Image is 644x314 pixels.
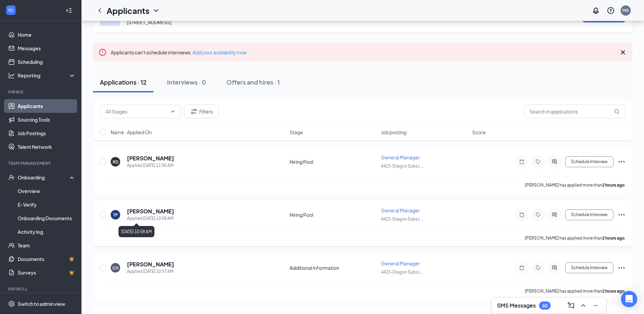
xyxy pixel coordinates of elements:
a: Messages [18,41,76,55]
svg: QuestionInfo [607,6,615,15]
div: [DATE] 10:58 AM [118,226,154,237]
a: Applicants [18,99,76,113]
b: 2 hours ago [602,182,625,188]
div: Hiring Pool [290,158,377,165]
div: Interviews · 0 [167,78,206,86]
div: Open Intercom Messenger [621,291,637,307]
button: ChevronUp [578,300,589,311]
a: Add your availability now [192,49,246,55]
svg: Notifications [592,6,600,15]
a: DocumentsCrown [18,252,76,266]
span: 4423-Dragon Subs L ... [381,163,424,169]
div: RD [113,159,118,165]
div: Onboarding [18,174,70,181]
svg: Ellipses [618,158,626,166]
div: Applied [DATE] 10:58 AM [127,215,174,222]
button: Schedule Interview [565,209,613,220]
svg: Settings [8,300,15,307]
a: Job Postings [18,126,76,140]
svg: ComposeMessage [567,301,575,310]
span: General Manager [381,207,420,213]
a: E-Verify [18,198,76,211]
span: Job posting [381,129,406,136]
span: Stage [290,129,303,136]
a: Overview [18,184,76,198]
button: Minimize [590,300,601,311]
span: Applicants can't schedule interviews. [111,49,246,55]
span: [STREET_ADDRESS] [127,19,171,25]
svg: Cross [619,48,627,56]
p: [PERSON_NAME] has applied more than . [525,182,626,188]
div: Team Management [8,160,74,166]
svg: Note [518,212,526,217]
svg: ActiveChat [550,212,558,217]
span: 4423-Dragon Subs L ... [381,216,424,222]
svg: MagnifyingGlass [614,109,620,114]
button: Schedule Interview [565,156,613,167]
a: SurveysCrown [18,266,76,279]
svg: ChevronDown [170,109,176,114]
svg: ChevronUp [579,301,587,310]
div: Reporting [18,72,76,79]
svg: Tag [534,212,542,217]
a: Activity log [18,225,76,239]
b: 2 hours ago [602,289,625,294]
span: Score [472,129,486,136]
svg: UserCheck [8,174,15,181]
span: Name · Applied On [111,129,152,136]
div: Payroll [8,286,74,292]
svg: Tag [534,159,542,164]
div: Offers and hires · 1 [226,78,280,86]
input: All Stages [106,108,167,115]
span: 4423-Dragon Subs L ... [381,269,424,275]
div: MG [622,7,629,13]
svg: Minimize [591,301,600,310]
svg: Analysis [8,72,15,79]
div: 60 [542,303,548,309]
svg: ActiveChat [550,265,558,271]
a: Team [18,239,76,252]
span: General Manager [381,154,420,160]
button: Schedule Interview [565,262,613,273]
button: ComposeMessage [566,300,576,311]
a: Onboarding Documents [18,211,76,225]
svg: WorkstreamLogo [7,7,14,14]
h1: Applicants [107,5,149,16]
a: Talent Network [18,140,76,154]
div: Switch to admin view [18,300,65,307]
a: Scheduling [18,55,76,69]
p: [PERSON_NAME] has applied more than . [525,235,626,241]
svg: ActiveChat [550,159,558,164]
div: Applications · 12 [100,78,147,86]
svg: Ellipses [618,264,626,272]
span: General Manager [381,260,420,266]
h5: [PERSON_NAME] [127,261,174,268]
svg: Error [98,48,107,56]
svg: Collapse [66,7,72,14]
svg: Filter [190,107,198,116]
input: Search in applications [524,105,626,118]
a: Sourcing Tools [18,113,76,126]
svg: Ellipses [618,211,626,219]
div: CH [112,265,118,271]
h5: [PERSON_NAME] [127,155,174,162]
div: Additional Information [290,264,377,271]
div: Hiring Pool [290,211,377,218]
svg: Tag [534,265,542,271]
p: [PERSON_NAME] has applied more than . [525,288,626,294]
b: 2 hours ago [602,235,625,241]
a: Home [18,28,76,41]
svg: Note [518,265,526,271]
div: Hiring [8,89,74,95]
h5: [PERSON_NAME] [127,208,174,215]
div: Applied [DATE] 11:05 AM [127,162,174,169]
h3: SMS Messages [497,302,536,309]
svg: Note [518,159,526,164]
div: TP [113,212,118,218]
svg: ChevronDown [152,6,160,15]
svg: ChevronLeft [96,6,104,15]
div: Applied [DATE] 10:57 AM [127,268,174,275]
button: Filter Filters [184,105,219,118]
